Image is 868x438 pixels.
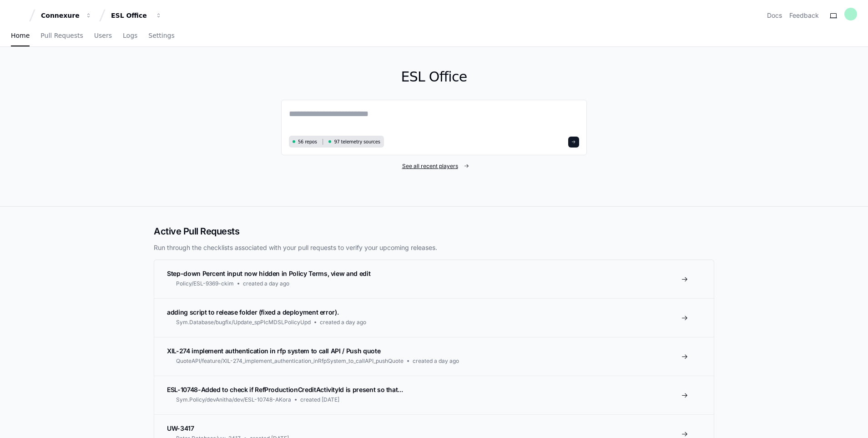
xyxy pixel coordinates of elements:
span: ESL-10748-Added to check if RefProductionCreditActivityId is present so that... [167,386,403,393]
span: 97 telemetry sources [334,138,380,145]
button: ESL Office [107,7,166,24]
a: Pull Requests [40,25,83,46]
span: Settings [148,33,174,38]
button: Connexure [37,7,96,24]
button: Feedback [789,11,819,20]
a: Settings [148,25,174,46]
span: QuoteAPI/feature/XIL-274_implement_authentication_inRfpSystem_to_callAPI_pushQuote [176,357,404,365]
span: Users [94,33,112,38]
span: Sym.Policy/devAnitha/dev/ESL-10748-AKora [176,396,291,403]
span: Step-down Percent input now hidden in Policy Terms, view and edit [167,270,370,277]
span: created a day ago [413,357,459,365]
a: Users [94,25,112,46]
span: Policy/ESL-9369-ckim [176,280,234,287]
h2: Active Pull Requests [154,225,714,238]
span: created a day ago [243,280,289,287]
span: Logs [123,33,137,38]
span: Sym.Database/bugfix/Update_spPlcMDSLPolicyUpd [176,319,311,326]
span: See all recent players [402,163,458,170]
a: ESL-10748-Added to check if RefProductionCreditActivityId is present so that...Sym.Policy/devAnit... [154,376,714,414]
a: Step-down Percent input now hidden in Policy Terms, view and editPolicy/ESL-9369-ckimcreated a da... [154,260,714,298]
span: Home [11,33,30,38]
a: Logs [123,25,137,46]
span: XIL-274 implement authentication in rfp system to call API / Push quote [167,347,380,355]
span: Pull Requests [40,33,83,38]
span: 56 repos [298,138,317,145]
a: adding script to release folder (fixed a deployment error).Sym.Database/bugfix/Update_spPlcMDSLPo... [154,298,714,337]
span: adding script to release folder (fixed a deployment error). [167,308,338,316]
a: Docs [767,11,782,20]
span: created [DATE] [300,396,339,403]
a: Home [11,25,30,46]
p: Run through the checklists associated with your pull requests to verify your upcoming releases. [154,243,714,252]
h1: ESL Office [281,69,587,85]
a: XIL-274 implement authentication in rfp system to call API / Push quoteQuoteAPI/feature/XIL-274_i... [154,337,714,376]
div: ESL Office [111,11,150,20]
div: Connexure [41,11,80,20]
span: created a day ago [320,319,366,326]
a: See all recent players [281,163,587,170]
span: UW-3417 [167,424,194,432]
